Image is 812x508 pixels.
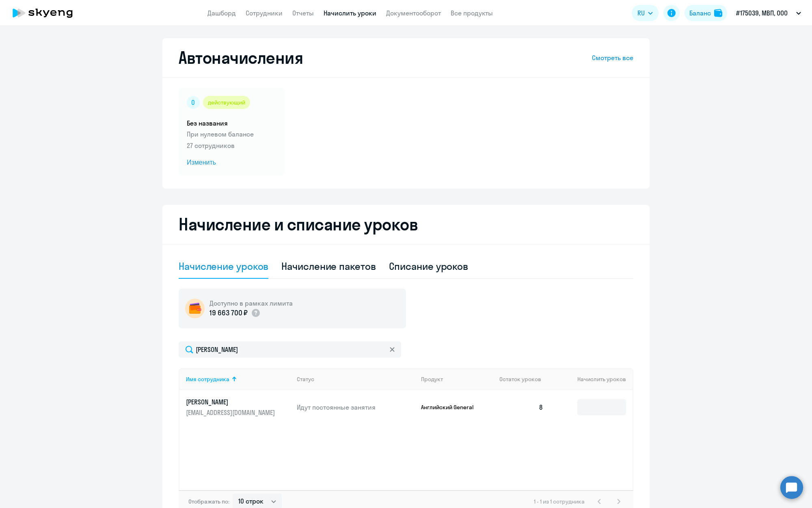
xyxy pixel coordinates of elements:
[186,376,290,383] div: Имя сотрудника
[209,308,248,318] p: 19 663 700 ₽
[550,368,633,390] th: Начислить уроков
[188,498,229,505] span: Отображать по:
[186,408,277,417] p: [EMAIL_ADDRESS][DOMAIN_NAME]
[685,5,727,21] button: Балансbalance
[179,341,401,358] input: Поиск по имени, email, продукту или статусу
[179,260,268,273] div: Начисление уроков
[451,9,493,17] a: Все продукты
[187,141,277,150] p: 27 сотрудников
[421,404,482,411] p: Английский General
[246,9,283,17] a: Сотрудники
[186,376,229,383] div: Имя сотрудника
[185,299,205,318] img: wallet-circle.png
[179,215,633,234] h2: Начисление и списание уроков
[186,397,277,406] p: [PERSON_NAME]
[732,3,805,23] button: #175039, МВП, ООО
[736,8,788,18] p: #175039, МВП, ООО
[632,5,659,21] button: RU
[637,8,645,18] span: RU
[292,9,314,17] a: Отчеты
[187,119,277,128] h5: Без названия
[297,376,314,383] div: Статус
[324,9,376,17] a: Начислить уроки
[187,158,277,167] span: Изменить
[281,260,376,273] div: Начисление пакетов
[421,376,493,383] div: Продукт
[714,9,722,17] img: balance
[386,9,441,17] a: Документооборот
[499,376,541,383] span: Остаток уроков
[499,376,550,383] div: Остаток уроков
[297,403,415,412] p: Идут постоянные занятия
[203,96,250,109] div: действующий
[493,390,550,424] td: 8
[592,53,633,63] a: Смотреть все
[534,498,585,505] span: 1 - 1 из 1 сотрудника
[421,376,443,383] div: Продукт
[689,8,711,18] div: Баланс
[209,299,293,308] h5: Доступно в рамках лимита
[186,397,290,417] a: [PERSON_NAME][EMAIL_ADDRESS][DOMAIN_NAME]
[389,260,469,273] div: Списание уроков
[297,376,415,383] div: Статус
[179,48,303,67] h2: Автоначисления
[207,9,236,17] a: Дашборд
[187,129,277,139] p: При нулевом балансе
